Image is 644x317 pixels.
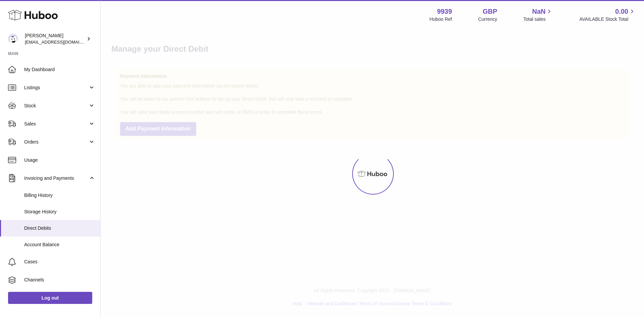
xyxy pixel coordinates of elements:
div: Currency [478,16,497,22]
span: 0.00 [615,7,628,16]
span: Listings [24,85,88,91]
span: Orders [24,139,88,145]
strong: 9939 [437,7,452,16]
img: internalAdmin-9939@internal.huboo.com [8,34,18,44]
div: Huboo Ref [430,16,452,22]
span: Account Balance [24,242,95,248]
span: [EMAIL_ADDRESS][DOMAIN_NAME] [25,39,99,45]
span: Channels [24,277,95,283]
span: My Dashboard [24,66,95,73]
span: Stock [24,103,88,109]
a: 0.00 AVAILABLE Stock Total [579,7,636,22]
span: Usage [24,157,95,163]
span: Cases [24,259,95,265]
div: [PERSON_NAME] [25,33,85,45]
span: NaN [532,7,545,16]
span: Billing History [24,192,95,199]
span: Invoicing and Payments [24,175,88,181]
a: NaN Total sales [523,7,553,22]
a: Log out [8,292,92,304]
span: AVAILABLE Stock Total [579,16,636,22]
strong: GBP [483,7,497,16]
span: Storage History [24,209,95,215]
span: Total sales [523,16,553,22]
span: Direct Debits [24,225,95,231]
span: Sales [24,121,88,127]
